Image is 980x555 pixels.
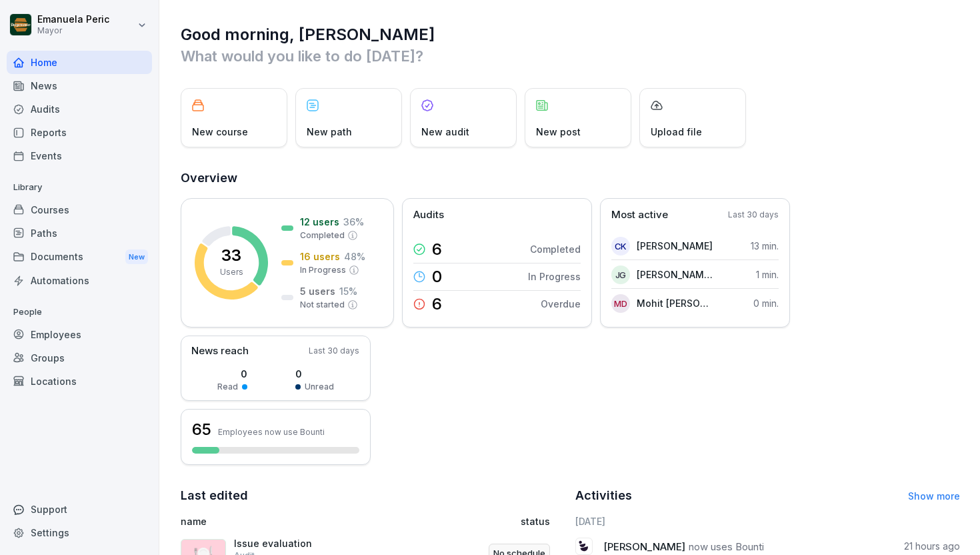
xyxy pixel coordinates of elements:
[536,126,581,137] font: New post
[357,251,365,262] font: %
[31,275,89,286] font: Automations
[191,344,249,357] font: News reach
[421,126,469,137] font: New audit
[300,300,345,310] font: Not started
[220,267,243,277] font: Users
[181,25,435,44] font: Good morning, [PERSON_NAME]
[7,74,152,97] a: News
[241,368,247,380] font: 0
[181,171,237,185] font: Overview
[31,127,67,138] font: Reports
[343,216,355,227] font: 36
[307,126,352,137] font: New path
[432,267,442,286] font: 0
[129,252,145,261] font: New
[575,488,632,502] font: Activities
[7,198,152,221] a: Courses
[637,240,713,251] font: [PERSON_NAME]
[217,382,238,392] font: Read
[181,47,423,65] font: What would you like to do [DATE]?
[7,97,152,121] a: Audits
[31,376,77,387] font: Locations
[7,51,152,74] a: Home
[611,208,668,221] font: Most active
[637,298,742,309] font: Mohit [PERSON_NAME]
[234,538,312,549] font: Issue evaluation
[218,427,325,437] font: Employees now use Bounti
[753,298,779,309] font: 0 min.
[86,13,109,25] font: Peric
[339,286,349,297] font: 15
[7,269,152,292] a: Automations
[728,209,779,219] font: Last 30 days
[192,126,248,137] font: New course
[413,208,444,221] font: Audits
[31,329,81,340] font: Employees
[349,286,357,297] font: %
[31,150,62,161] font: Events
[181,488,248,502] font: Last edited
[300,216,339,227] font: 12 users
[541,298,581,310] font: Overdue
[31,103,60,115] font: Audits
[309,346,359,356] font: Last 30 days
[31,204,69,215] font: Courses
[603,540,685,553] font: [PERSON_NAME]
[7,144,152,167] a: Events
[432,239,442,259] font: 6
[7,221,152,245] a: Paths
[908,490,960,502] a: Show more
[31,80,57,91] font: News
[904,540,960,552] font: 21 hours ago
[221,245,241,265] font: 33
[300,286,335,297] font: 5 users
[300,265,346,275] font: In Progress
[355,216,364,227] font: %
[7,521,152,544] a: Settings
[31,504,67,515] font: Support
[615,269,626,280] font: JG
[300,230,345,240] font: Completed
[530,243,581,255] font: Completed
[37,25,62,35] font: Mayor
[7,370,152,393] a: Locations
[528,271,581,282] font: In Progress
[31,352,65,364] font: Groups
[615,241,627,251] font: CK
[751,240,779,251] font: 13 min.
[344,251,357,262] font: 48
[192,420,211,439] font: 65
[31,251,83,262] font: Documents
[756,269,779,280] font: 1 min.
[13,306,42,317] font: People
[13,181,42,192] font: Library
[432,294,442,314] font: 6
[651,126,702,137] font: Upload file
[31,227,57,239] font: Paths
[31,527,69,538] font: Settings
[575,516,605,527] font: [DATE]
[614,298,627,309] font: MD
[7,121,152,144] a: Reports
[37,13,83,25] font: Emanuela
[689,540,764,553] font: now uses Bounti
[7,323,152,346] a: Employees
[637,269,791,280] font: [PERSON_NAME] [PERSON_NAME]
[31,57,57,68] font: Home
[7,245,152,269] a: DocumentsNew
[295,368,302,380] font: 0
[521,516,550,527] font: status
[181,516,207,527] font: name
[300,251,340,262] font: 16 users
[305,382,334,392] font: Unread
[7,346,152,370] a: Groups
